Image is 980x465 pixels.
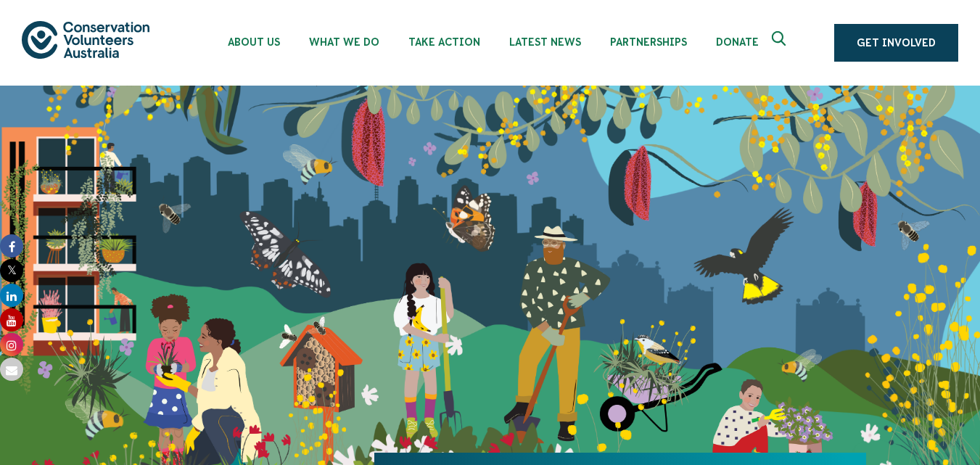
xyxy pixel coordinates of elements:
span: Take Action [408,36,480,48]
span: About Us [228,36,280,48]
span: Latest News [509,36,581,48]
a: Get Involved [834,24,958,62]
span: Partnerships [610,36,687,48]
span: What We Do [309,36,379,48]
button: Expand search box Close search box [763,25,798,60]
span: Donate [716,36,759,48]
img: logo.svg [22,21,149,58]
span: Expand search box [772,31,790,54]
